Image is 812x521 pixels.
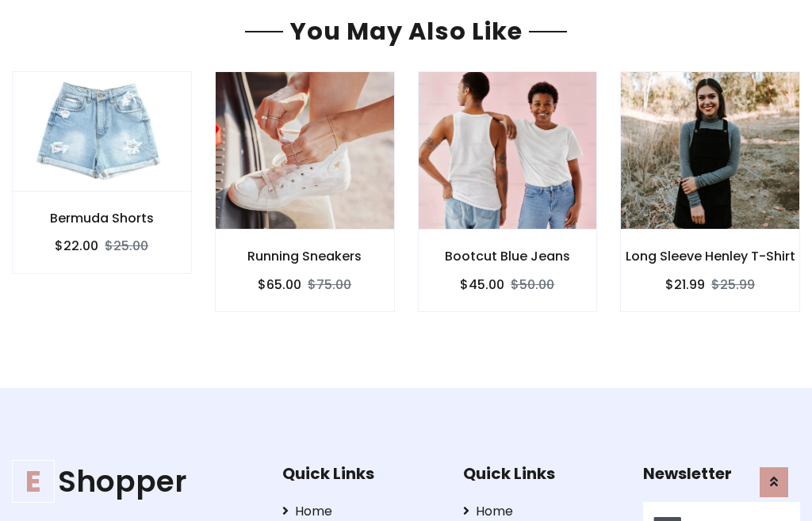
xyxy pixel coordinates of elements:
[419,249,597,264] h6: Bootcut Blue Jeans
[460,277,504,292] h6: $45.00
[711,276,755,294] del: $25.99
[621,249,799,264] h6: Long Sleeve Henley T-Shirt
[258,277,301,292] h6: $65.00
[511,276,554,294] del: $50.00
[463,502,620,521] a: Home
[463,464,620,483] h5: Quick Links
[105,237,148,255] del: $25.00
[282,502,439,521] a: Home
[12,460,55,503] span: E
[216,249,394,264] h6: Running Sneakers
[13,211,191,226] h6: Bermuda Shorts
[282,464,439,483] h5: Quick Links
[12,71,192,273] a: Bermuda Shorts $22.00$25.00
[620,71,800,311] a: Long Sleeve Henley T-Shirt $21.99$25.99
[215,71,395,311] a: Running Sneakers $65.00$75.00
[55,238,98,253] h6: $22.00
[643,464,800,483] h5: Newsletter
[418,71,598,311] a: Bootcut Blue Jeans $45.00$50.00
[283,14,529,48] span: You May Also Like
[665,277,705,292] h6: $21.99
[12,464,258,500] h1: Shopper
[308,276,351,294] del: $75.00
[12,464,258,500] a: EShopper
